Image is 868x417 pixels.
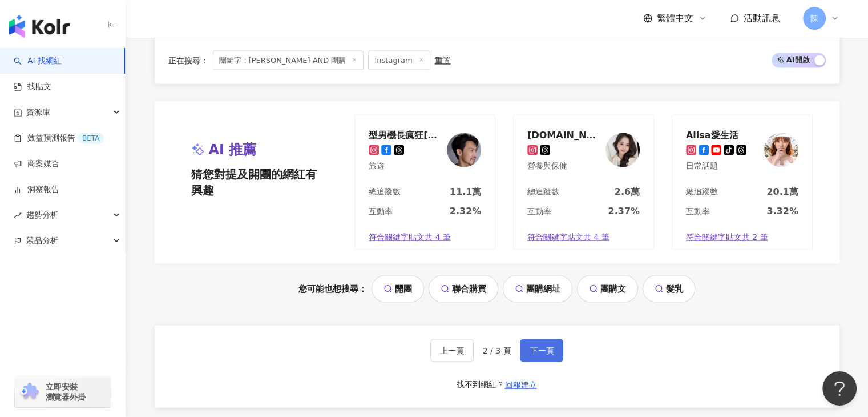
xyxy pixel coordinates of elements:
div: 互動率 [686,206,710,218]
a: 洞察報告 [14,184,59,195]
div: 營養與保健 [527,161,601,172]
a: searchAI 找網紅 [14,55,62,67]
div: 找不到網紅？ [457,379,504,391]
a: 符合關鍵字貼文共 4 筆 [514,225,653,250]
div: 2.32% [450,205,482,218]
div: wannn.tw [527,129,601,141]
span: 回報建立 [505,380,537,390]
div: Alisa愛生活 [686,129,746,141]
a: 符合關鍵字貼文共 2 筆 [672,225,812,250]
div: 2.37% [608,205,640,218]
img: KOL Avatar [447,133,481,167]
span: AI 推薦 [209,141,257,160]
span: 繁體中文 [657,12,693,25]
span: 資源庫 [26,99,50,125]
button: 回報建立 [504,376,538,394]
div: 11.1萬 [450,186,481,198]
span: 符合關鍵字貼文共 4 筆 [369,232,451,243]
a: 商案媒合 [14,158,59,170]
div: 重置 [435,55,451,65]
img: KOL Avatar [605,133,640,167]
div: 2.6萬 [615,186,640,198]
div: 總追蹤數 [527,186,559,198]
span: Instagram [368,50,430,70]
img: chrome extension [18,383,41,401]
a: 聯合購買 [429,275,498,303]
iframe: Help Scout Beacon - Open [822,371,857,406]
div: 型男機長瘋狂詹姆士の搞飛機專區 [369,129,443,141]
div: 互動率 [369,206,393,218]
span: 正在搜尋 ： [168,55,208,65]
img: logo [9,15,70,38]
a: 團購文 [577,275,638,303]
div: 您可能也想搜尋： [155,275,839,303]
span: 趨勢分析 [26,202,58,228]
span: 競品分析 [26,228,58,254]
a: 效益預測報告BETA [14,133,104,144]
span: 關鍵字：[PERSON_NAME] AND 團購 [213,50,364,70]
div: 日常話題 [686,161,746,172]
div: 互動率 [527,206,551,218]
a: chrome extension立即安裝 瀏覽器外掛 [15,376,111,407]
a: 符合關鍵字貼文共 4 筆 [355,225,495,250]
button: 下一頁 [520,339,563,362]
span: 立即安裝 瀏覽器外掛 [46,382,86,402]
div: 總追蹤數 [369,186,401,198]
a: Alisa愛生活日常話題KOL Avatar總追蹤數20.1萬互動率3.32%符合關鍵字貼文共 2 筆 [672,115,813,251]
span: 符合關鍵字貼文共 2 筆 [686,232,768,243]
div: 總追蹤數 [686,186,718,198]
div: 3.32% [766,205,798,218]
a: 找貼文 [14,81,51,93]
a: 髮乳 [643,275,695,303]
div: 旅遊 [369,161,443,172]
img: KOL Avatar [764,133,798,167]
button: 上一頁 [430,339,474,362]
a: 型男機長瘋狂[PERSON_NAME]の搞飛機專區旅遊KOL Avatar總追蹤數11.1萬互動率2.32%符合關鍵字貼文共 4 筆 [354,115,495,251]
span: rise [14,211,22,219]
a: [DOMAIN_NAME]營養與保健KOL Avatar總追蹤數2.6萬互動率2.37%符合關鍵字貼文共 4 筆 [513,115,654,251]
span: 符合關鍵字貼文共 4 筆 [527,232,609,243]
span: 猜您對提及開團的網紅有興趣 [191,166,324,198]
span: 2 / 3 頁 [483,346,511,355]
span: 下一頁 [530,346,554,355]
span: 陳 [810,12,818,25]
a: 團購網址 [503,275,572,303]
span: 上一頁 [440,346,464,355]
span: 活動訊息 [744,13,780,23]
a: 開團 [372,275,424,303]
div: 20.1萬 [766,186,798,198]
